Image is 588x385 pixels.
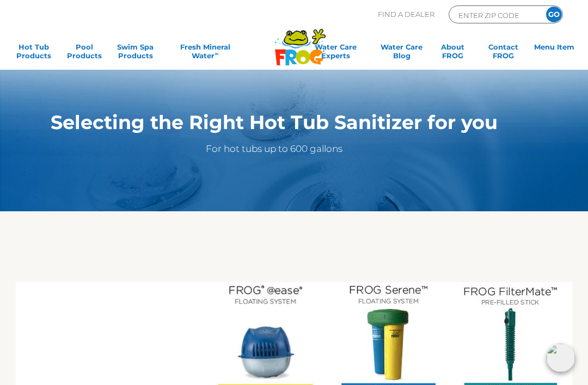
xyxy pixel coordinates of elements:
p: For hot tubs up to 600 gallons [32,142,517,156]
p: Find A Dealer [378,5,434,23]
img: openIcon [547,344,575,372]
input: GO [546,7,562,22]
a: Hot TubProducts [11,42,56,64]
a: Water CareBlog [379,42,424,64]
h1: Selecting the Right Hot Tub Sanitizer for you [32,112,517,133]
sup: ∞ [215,51,218,57]
a: PoolProducts [62,42,107,64]
a: Swim SpaProducts [113,42,158,64]
a: ContactFROG [481,42,526,64]
a: AboutFROG [430,42,475,64]
a: Fresh MineralWater∞ [164,42,247,64]
a: Menu Item [532,42,577,64]
a: Water CareExperts [298,42,373,64]
input: Zip Code Form [457,9,531,21]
